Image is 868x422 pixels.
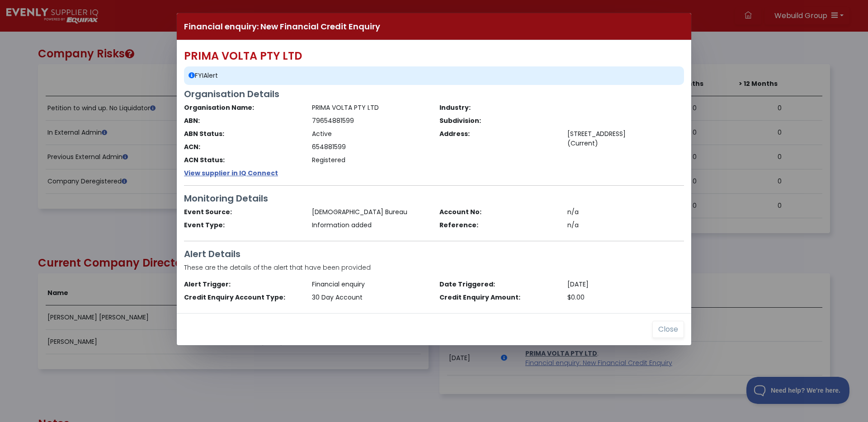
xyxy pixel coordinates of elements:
div: 79654881599 [307,116,434,126]
h3: Alert Details [184,249,684,259]
div: ABN: [179,116,307,126]
div: Event Source: [179,207,307,217]
div: Credit Enquiry Account Type: [179,293,307,302]
h3: Monitoring Details [184,193,684,204]
div: [DATE] [562,280,690,289]
div: $0.00 [562,293,690,302]
div: Registered [307,155,434,165]
div: n/a [562,207,690,217]
h2: PRIMA VOLTA PTY LTD [184,50,684,63]
div: Information added [307,220,434,230]
div: Address: [434,129,562,148]
div: Organisation Name: [179,103,307,113]
h3: Organisation Details [184,89,684,99]
div: Reference: [434,220,562,230]
div: Credit Enquiry Amount: [434,293,562,302]
div: [STREET_ADDRESS] (Current) [562,129,690,148]
div: Event Type: [179,220,307,230]
span: FYI [195,71,203,80]
div: Account No: [434,207,562,217]
div: Active [307,129,434,139]
div: ACN Status: [179,155,307,165]
h4: Financial enquiry: New Financial Credit Enquiry [184,20,380,33]
div: Alert [184,66,684,85]
div: Date Triggered: [434,280,562,289]
div: 654881599 [307,142,434,152]
div: [DEMOGRAPHIC_DATA] Bureau [307,207,434,217]
div: n/a [562,220,690,230]
div: Subdivision: [434,116,562,126]
div: ABN Status: [179,129,307,139]
a: View supplier in IQ Connect [184,169,278,178]
div: PRIMA VOLTA PTY LTD [307,103,434,113]
div: Alert Trigger: [179,280,307,289]
div: 30 Day Account [307,293,434,302]
button: Close [652,321,684,338]
div: Industry: [434,103,562,113]
p: These are the details of the alert that have been provided [184,263,684,272]
div: Financial enquiry [307,280,434,289]
div: ACN: [179,142,307,152]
